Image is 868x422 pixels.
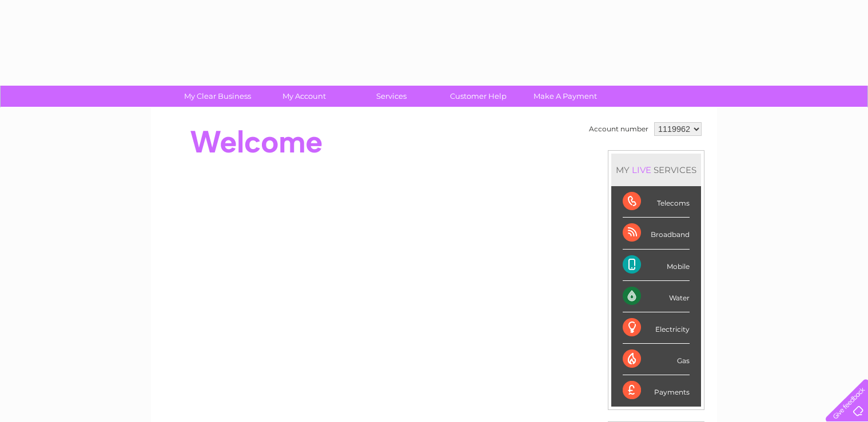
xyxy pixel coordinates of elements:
[518,86,612,107] a: Make A Payment
[623,218,690,249] div: Broadband
[623,375,690,406] div: Payments
[257,86,352,107] a: My Account
[623,312,690,344] div: Electricity
[611,154,701,186] div: MY SERVICES
[170,86,265,107] a: My Clear Business
[623,186,690,218] div: Telecoms
[623,281,690,312] div: Water
[630,164,654,175] div: LIVE
[623,344,690,375] div: Gas
[431,86,525,107] a: Customer Help
[344,86,439,107] a: Services
[623,250,690,281] div: Mobile
[586,119,651,139] td: Account number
